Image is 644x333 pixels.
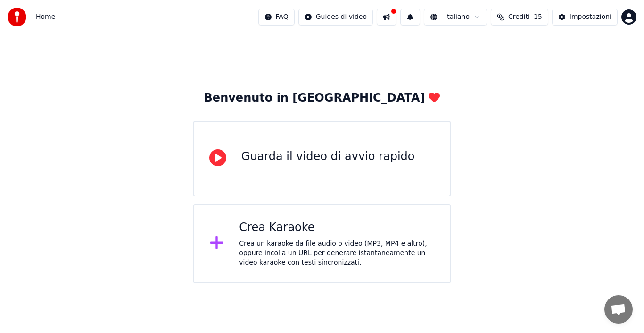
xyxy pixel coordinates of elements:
[8,8,26,26] img: youka
[36,12,55,22] nav: breadcrumb
[36,12,55,22] span: Home
[534,12,542,22] span: 15
[239,220,435,235] div: Crea Karaoke
[570,12,611,22] div: Impostazioni
[239,239,435,267] div: Crea un karaoke da file audio o video (MP3, MP4 e altro), oppure incolla un URL per generare ista...
[241,149,415,164] div: Guarda il video di avvio rapido
[604,295,633,324] div: Aprire la chat
[258,9,295,26] button: FAQ
[491,9,548,26] button: Crediti15
[204,91,440,106] div: Benvenuto in [GEOGRAPHIC_DATA]
[298,9,373,26] button: Guides di video
[552,9,618,26] button: Impostazioni
[508,12,530,22] span: Crediti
